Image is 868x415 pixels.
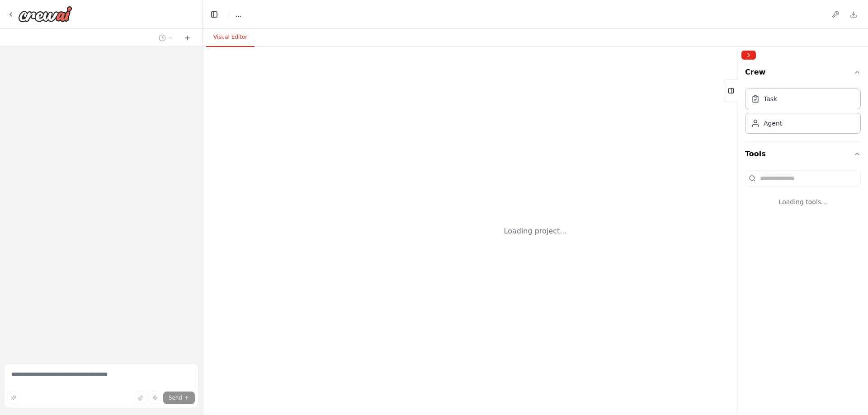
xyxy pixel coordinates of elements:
[741,51,756,60] button: Collapse right sidebar
[163,392,195,404] button: Send
[169,394,182,401] span: Send
[236,10,241,19] nav: breadcrumb
[745,63,861,85] button: Crew
[208,8,221,21] button: Hide left sidebar
[745,167,861,221] div: Tools
[764,119,782,128] div: Agent
[206,28,255,47] button: Visual Editor
[236,10,241,19] span: ...
[764,94,777,103] div: Task
[18,6,72,22] img: Logo
[155,33,177,43] button: Switch to previous chat
[504,226,567,237] div: Loading project...
[734,47,741,415] button: Toggle Sidebar
[134,392,147,404] button: Upload files
[745,141,861,167] button: Tools
[745,190,861,214] div: Loading tools...
[180,33,195,43] button: Start a new chat
[7,392,20,404] button: Improve this prompt
[745,85,861,141] div: Crew
[149,392,161,404] button: Click to speak your automation idea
